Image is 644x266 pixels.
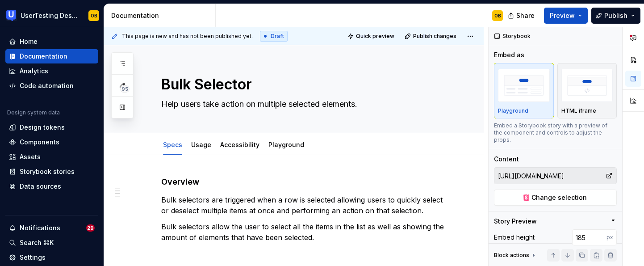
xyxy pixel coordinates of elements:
span: Draft [271,33,284,40]
div: Playground [265,135,308,154]
button: Publish [591,8,640,24]
button: Notifications29 [5,221,98,235]
div: Components [20,138,59,147]
div: Content [494,155,519,164]
div: Specs [159,135,186,154]
div: Design system data [7,109,60,116]
span: Quick preview [356,33,394,40]
span: Change selection [531,193,587,202]
h4: Overview [161,177,448,187]
span: Publish changes [413,33,456,40]
div: Assets [20,152,41,161]
div: Storybook stories [20,167,75,176]
button: Preview [544,8,588,24]
a: Analytics [5,64,98,78]
div: Design tokens [20,123,65,132]
button: Story Preview [494,217,617,226]
p: Playground [498,107,528,114]
textarea: Help users take action on multiple selected elements. [159,97,446,111]
div: Embed a Storybook story with a preview of the component and controls to adjust the props. [494,122,617,144]
div: Story Preview [494,217,537,226]
div: Data sources [20,182,61,191]
div: Embed as [494,51,524,59]
div: Home [20,37,38,46]
a: Usage [191,141,211,148]
a: Settings [5,250,98,265]
button: placeholderHTML iframe [557,63,617,118]
button: Quick preview [345,30,398,42]
a: Design tokens [5,120,98,135]
div: OB [91,12,97,19]
a: Documentation [5,49,98,63]
a: Playground [268,141,304,148]
div: Documentation [20,52,67,61]
div: Search ⌘K [20,238,54,247]
button: UserTesting Design SystemOB [2,6,102,25]
a: Specs [163,141,182,148]
a: Code automation [5,79,98,93]
input: Auto [572,229,606,245]
span: 95 [120,85,130,93]
button: Search ⌘K [5,236,98,250]
a: Assets [5,150,98,164]
div: Usage [188,135,215,154]
span: Publish [604,11,627,20]
a: Storybook stories [5,165,98,179]
div: OB [494,12,501,19]
div: Settings [20,253,46,262]
img: placeholder [498,69,550,101]
p: px [606,234,613,241]
p: Bulk selectors allow the user to select all the items in the list as well as showing the amount o... [161,221,448,243]
button: placeholderPlayground [494,63,554,118]
div: Analytics [20,67,48,76]
div: Block actions [494,249,537,262]
a: Home [5,34,98,49]
div: Documentation [111,11,212,20]
div: Code automation [20,81,74,90]
a: Accessibility [220,141,259,148]
a: Components [5,135,98,149]
span: Preview [550,11,575,20]
div: UserTesting Design System [21,11,78,20]
div: Accessibility [217,135,263,154]
img: placeholder [561,69,613,101]
span: Share [516,11,535,20]
button: Publish changes [402,30,460,42]
div: Embed height [494,233,535,242]
button: Share [503,8,540,24]
div: Notifications [20,224,60,232]
img: 41adf70f-fc1c-4662-8e2d-d2ab9c673b1b.png [6,10,17,21]
span: This page is new and has not been published yet. [122,33,253,40]
a: Data sources [5,179,98,194]
span: 29 [86,224,95,232]
p: HTML iframe [561,107,596,114]
button: Change selection [494,190,617,206]
textarea: Bulk Selector [159,74,446,95]
div: Block actions [494,252,529,259]
p: Bulk selectors are triggered when a row is selected allowing users to quickly select or deselect ... [161,194,448,216]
